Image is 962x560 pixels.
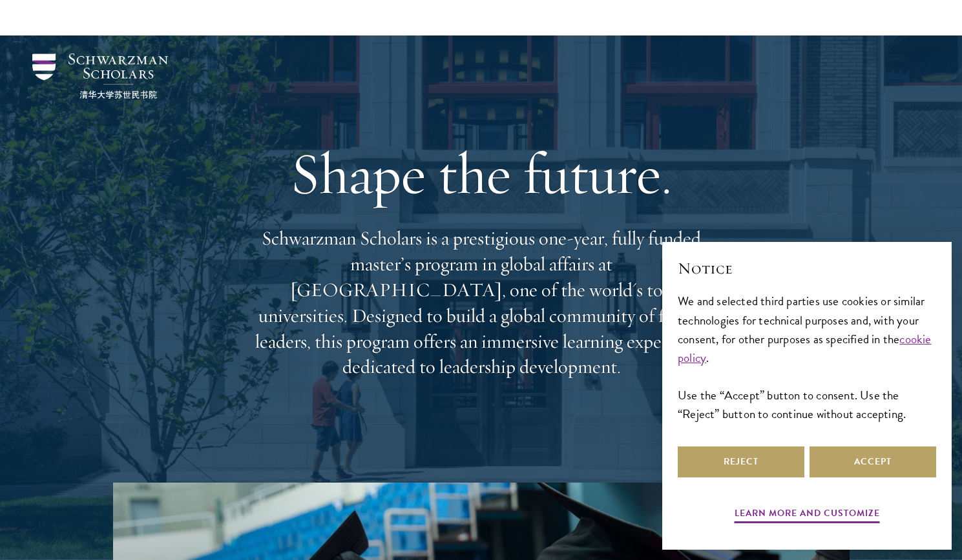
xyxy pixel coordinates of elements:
button: Reject [678,446,804,477]
div: We and selected third parties use cookies or similar technologies for technical purposes and, wit... [678,292,936,423]
img: Schwarzman Scholars [32,54,168,99]
a: cookie policy [678,330,932,367]
p: Schwarzman Scholars is a prestigious one-year, fully funded master’s program in global affairs at... [249,226,714,380]
button: Accept [810,446,936,477]
button: Learn more and customize [735,505,880,525]
h1: Shape the future. [249,137,714,210]
h2: Notice [678,257,936,279]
